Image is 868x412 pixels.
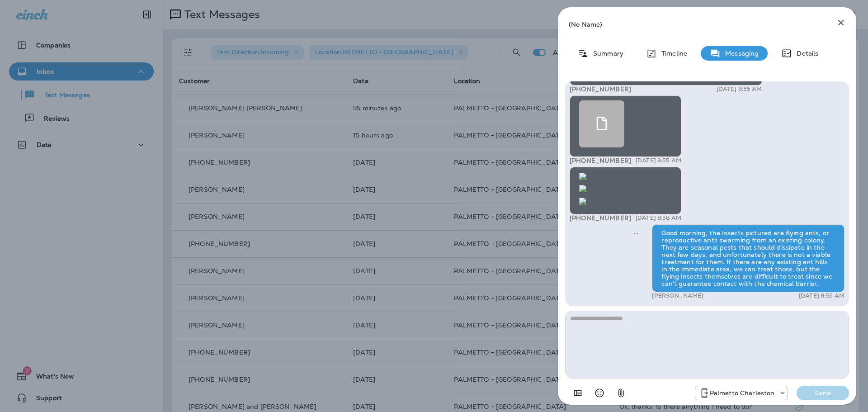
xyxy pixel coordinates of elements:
img: twilio-download [579,173,586,180]
button: Add in a premade template [569,384,587,402]
p: [DATE] 8:55 AM [799,292,844,299]
p: Details [792,50,818,57]
img: twilio-download [579,185,586,192]
img: twilio-download [579,198,586,205]
p: [PERSON_NAME] [652,292,703,299]
div: Good morning, the insects pictured are flying ants, or reproductive ants swarming from an existin... [652,224,844,292]
p: Summary [589,50,623,57]
div: +1 (843) 277-8322 [695,388,788,398]
p: (No Name) [569,21,816,28]
span: [PHONE_NUMBER] [570,214,631,222]
p: [DATE] 8:58 AM [636,214,681,222]
p: [DATE] 8:55 AM [717,85,762,93]
p: Palmetto Charleston [710,389,775,397]
p: Timeline [657,50,687,57]
span: [PHONE_NUMBER] [570,156,631,165]
p: [DATE] 8:55 AM [636,157,681,164]
span: Sent [634,228,638,237]
button: Select an emoji [590,384,609,402]
span: [PHONE_NUMBER] [570,85,631,93]
p: Messaging [721,50,759,57]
